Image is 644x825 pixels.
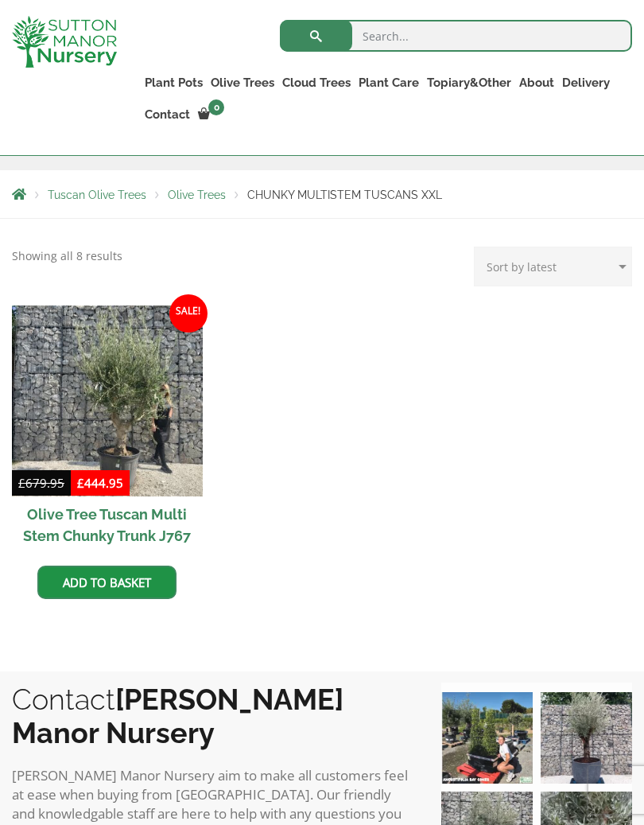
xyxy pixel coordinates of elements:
img: logo [12,16,117,68]
bdi: 679.95 [18,475,64,491]
a: Delivery [558,72,614,94]
a: Cloud Trees [278,72,355,94]
bdi: 444.95 [77,475,123,491]
a: Contact [141,103,194,126]
nav: Breadcrumbs [12,188,632,200]
a: Olive Trees [168,189,226,201]
a: About [515,72,558,94]
img: Our elegant & picturesque Angustifolia Cones are an exquisite addition to your Bay Tree collectio... [441,692,533,784]
img: Olive Tree Tuscan Multi Stem Chunky Trunk J767 [12,305,203,496]
h2: Olive Tree Tuscan Multi Stem Chunky Trunk J767 [12,496,203,554]
span: CHUNKY MULTISTEM TUSCANS XXL [247,189,442,201]
select: Shop order [474,247,632,286]
a: Sale! Olive Tree Tuscan Multi Stem Chunky Trunk J767 [12,305,203,554]
a: Plant Pots [141,72,207,94]
span: 0 [208,99,224,115]
img: A beautiful multi-stem Spanish Olive tree potted in our luxurious fibre clay pots 😍😍 [541,692,632,784]
p: Showing all 8 results [12,247,122,266]
a: Plant Care [355,72,423,94]
a: Topiary&Other [423,72,515,94]
h2: Contact [12,683,409,749]
a: 0 [194,103,229,126]
a: Add to basket: “Olive Tree Tuscan Multi Stem Chunky Trunk J767” [37,566,177,599]
b: [PERSON_NAME] Manor Nursery [12,683,343,749]
span: £ [77,475,84,491]
span: £ [18,475,25,491]
a: Olive Trees [207,72,278,94]
input: Search... [280,20,632,52]
span: Sale! [169,294,208,333]
a: Tuscan Olive Trees [48,189,146,201]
